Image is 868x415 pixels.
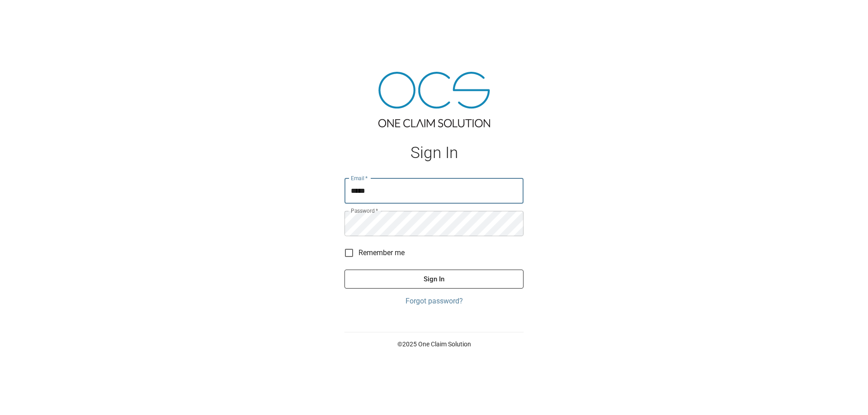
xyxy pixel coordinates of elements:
[351,174,368,182] label: Email
[359,247,405,258] span: Remember me
[344,270,524,289] button: Sign In
[351,207,378,214] label: Password
[378,72,490,127] img: ocs-logo-tra.png
[344,144,524,162] h1: Sign In
[11,5,47,23] img: ocs-logo-white-transparent.png
[344,296,524,307] a: Forgot password?
[344,340,524,349] p: © 2025 One Claim Solution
